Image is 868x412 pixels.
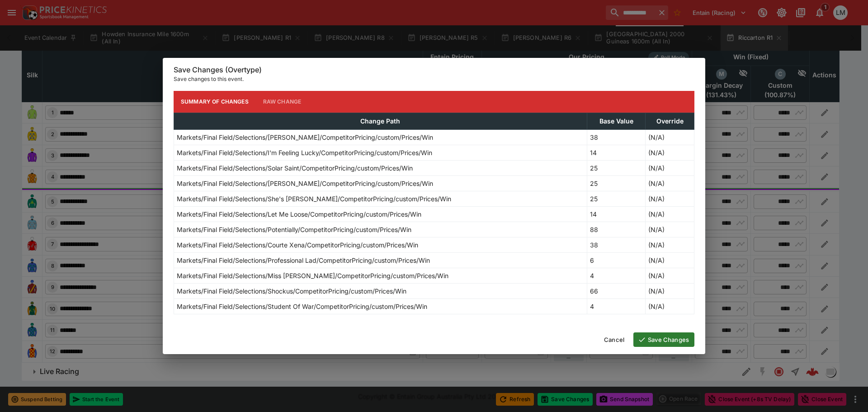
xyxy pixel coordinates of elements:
[174,91,256,113] button: Summary of Changes
[599,332,630,347] button: Cancel
[587,175,646,191] td: 25
[587,298,646,314] td: 4
[177,209,421,219] p: Markets/Final Field/Selections/Let Me Loose/CompetitorPricing/custom/Prices/Win
[174,65,694,75] h6: Save Changes (Overtype)
[177,194,451,204] p: Markets/Final Field/Selections/She's [PERSON_NAME]/CompetitorPricing/custom/Prices/Win
[646,252,694,268] td: (N/A)
[646,283,694,298] td: (N/A)
[177,225,411,234] p: Markets/Final Field/Selections/Potentially/CompetitorPricing/custom/Prices/Win
[177,240,418,250] p: Markets/Final Field/Selections/Courte Xena/CompetitorPricing/custom/Prices/Win
[587,129,646,145] td: 38
[646,175,694,191] td: (N/A)
[587,252,646,268] td: 6
[177,163,413,173] p: Markets/Final Field/Selections/Solar Saint/CompetitorPricing/custom/Prices/Win
[646,206,694,222] td: (N/A)
[177,179,433,188] p: Markets/Final Field/Selections/[PERSON_NAME]/CompetitorPricing/custom/Prices/Win
[587,283,646,298] td: 66
[174,75,694,84] p: Save changes to this event.
[587,160,646,175] td: 25
[646,113,694,129] th: Override
[174,113,587,129] th: Change Path
[646,145,694,160] td: (N/A)
[646,237,694,252] td: (N/A)
[177,133,433,142] p: Markets/Final Field/Selections/[PERSON_NAME]/CompetitorPricing/custom/Prices/Win
[177,286,406,296] p: Markets/Final Field/Selections/Shockus/CompetitorPricing/custom/Prices/Win
[646,298,694,314] td: (N/A)
[587,113,646,129] th: Base Value
[177,302,427,311] p: Markets/Final Field/Selections/Student Of War/CompetitorPricing/custom/Prices/Win
[177,256,430,265] p: Markets/Final Field/Selections/Professional Lad/CompetitorPricing/custom/Prices/Win
[646,268,694,283] td: (N/A)
[587,222,646,237] td: 88
[646,222,694,237] td: (N/A)
[177,271,448,280] p: Markets/Final Field/Selections/Miss [PERSON_NAME]/CompetitorPricing/custom/Prices/Win
[256,91,309,113] button: Raw Change
[587,206,646,222] td: 14
[646,191,694,206] td: (N/A)
[587,191,646,206] td: 25
[587,237,646,252] td: 38
[177,148,432,157] p: Markets/Final Field/Selections/I'm Feeling Lucky/CompetitorPricing/custom/Prices/Win
[587,145,646,160] td: 14
[587,268,646,283] td: 4
[646,129,694,145] td: (N/A)
[633,332,694,347] button: Save Changes
[646,160,694,175] td: (N/A)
